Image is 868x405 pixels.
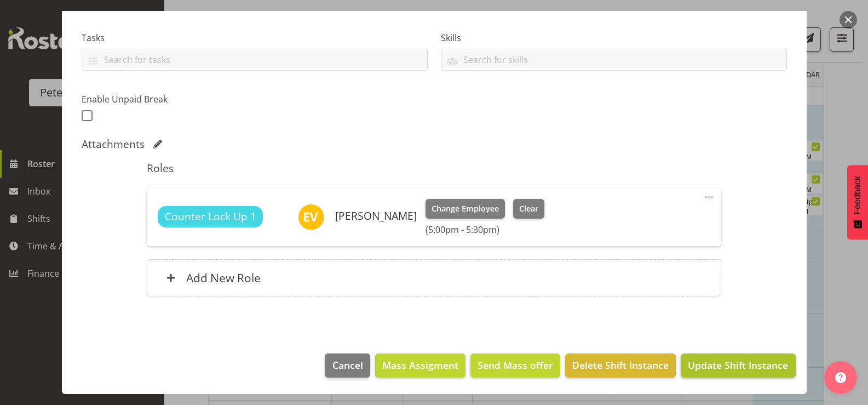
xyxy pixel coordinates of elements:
span: Feedback [853,176,863,214]
h5: Roles [147,162,721,175]
button: Change Employee [426,199,505,219]
span: Clear [519,203,538,215]
label: Skills [441,31,787,44]
button: Clear [513,199,544,219]
span: Send Mass offer [478,358,553,372]
button: Mass Assigment [375,353,465,378]
h6: [PERSON_NAME] [335,210,417,222]
span: Mass Assigment [382,358,458,372]
button: Send Mass offer [470,353,560,378]
span: Update Shift Instance [688,358,788,372]
img: eva-vailini10223.jpg [298,204,324,230]
button: Cancel [325,353,370,378]
span: Change Employee [432,203,499,215]
button: Delete Shift Instance [565,353,676,378]
label: Tasks [82,31,428,44]
input: Search for skills [441,51,786,68]
span: Counter Lock Up 1 [165,209,256,225]
h6: Add New Role [186,271,261,285]
img: help-xxl-2.png [835,372,846,383]
button: Update Shift Instance [681,353,795,378]
h6: (5:00pm - 5:30pm) [426,224,544,235]
span: Delete Shift Instance [572,358,669,372]
label: Enable Unpaid Break [82,93,248,106]
h5: Attachments [82,138,145,151]
button: Feedback - Show survey [847,165,868,239]
span: Cancel [332,358,363,372]
input: Search for tasks [82,51,427,68]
